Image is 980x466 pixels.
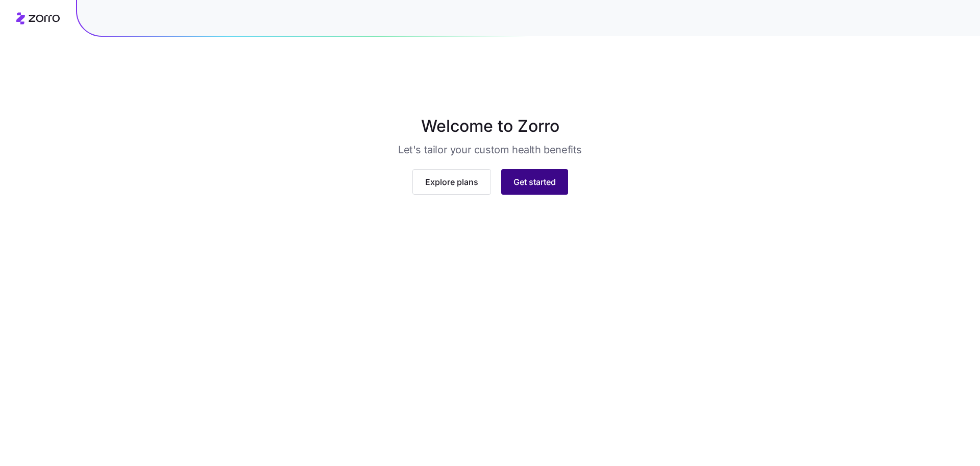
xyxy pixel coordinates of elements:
span: Get started [513,189,556,201]
img: stellaHeroImage [278,161,703,174]
h3: Let's tailor your custom health benefits [398,143,582,157]
h1: Welcome to Zorro [237,114,743,138]
span: Explore plans [425,189,478,201]
button: Explore plans [412,182,491,207]
button: Get started [501,182,568,207]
